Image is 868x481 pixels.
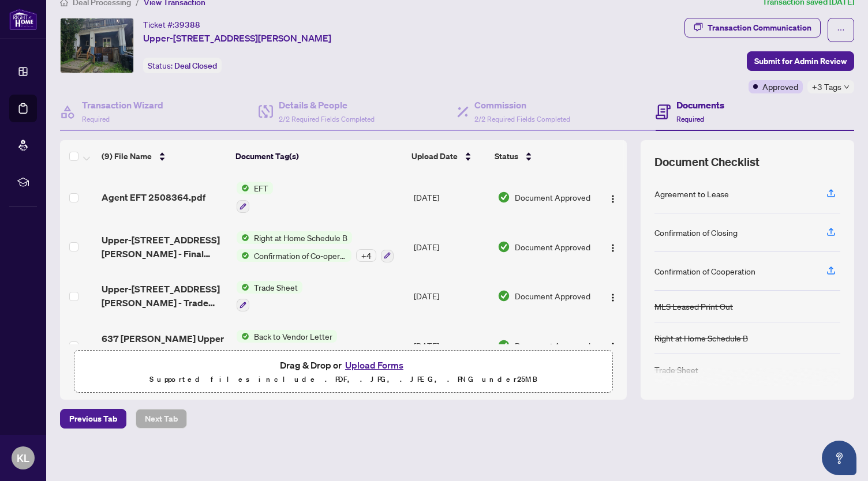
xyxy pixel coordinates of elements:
[342,358,407,373] button: Upload Forms
[102,150,152,163] span: (9) File Name
[249,182,273,194] span: EFT
[608,243,618,253] img: Logo
[9,9,37,30] img: logo
[604,287,622,305] button: Logo
[237,281,302,312] button: Status IconTrade Sheet
[515,191,590,204] span: Document Approved
[143,18,200,31] div: Ticket #:
[411,150,458,163] span: Upload Date
[608,342,618,351] img: Logo
[249,249,351,262] span: Confirmation of Co-operation and Representation—Buyer/Seller
[654,226,738,239] div: Confirmation of Closing
[97,140,231,172] th: (9) File Name
[74,351,612,393] span: Drag & Drop orUpload FormsSupported files include .PDF, .JPG, .JPEG, .PNG under25MB
[409,222,493,272] td: [DATE]
[279,98,375,112] h4: Details & People
[608,194,618,204] img: Logo
[844,84,850,90] span: down
[407,140,490,172] th: Upload Date
[654,300,733,313] div: MLS Leased Print Out
[497,290,510,302] img: Document Status
[237,182,249,194] img: Status Icon
[82,98,163,112] h4: Transaction Wizard
[604,238,622,256] button: Logo
[762,80,798,93] span: Approved
[231,140,407,172] th: Document Tag(s)
[143,31,331,45] span: Upper-[STREET_ADDRESS][PERSON_NAME]
[237,330,337,361] button: Status IconBack to Vendor Letter
[608,293,618,302] img: Logo
[82,115,110,123] span: Required
[604,188,622,206] button: Logo
[515,339,590,352] span: Document Approved
[604,336,622,355] button: Logo
[17,450,29,466] span: KL
[409,172,493,222] td: [DATE]
[143,58,222,73] div: Status:
[654,154,759,170] span: Document Checklist
[237,231,249,244] img: Status Icon
[409,272,493,321] td: [DATE]
[237,231,394,262] button: Status IconRight at Home Schedule BStatus IconConfirmation of Co-operation and Representation—Buy...
[174,20,200,30] span: 39388
[280,358,407,373] span: Drag & Drop or
[237,281,249,294] img: Status Icon
[654,332,748,344] div: Right at Home Schedule B
[102,332,227,359] span: 637 [PERSON_NAME] Upper - BTV.pdf
[676,115,704,123] span: Required
[81,373,605,386] p: Supported files include .PDF, .JPG, .JPEG, .PNG under 25 MB
[356,249,376,262] div: + 4
[474,115,570,123] span: 2/2 Required Fields Completed
[249,231,352,244] span: Right at Home Schedule B
[69,409,117,428] span: Previous Tab
[237,182,273,213] button: Status IconEFT
[747,51,854,71] button: Submit for Admin Review
[102,190,205,204] span: Agent EFT 2508364.pdf
[754,52,847,70] span: Submit for Admin Review
[812,80,841,93] span: +3 Tags
[60,409,126,429] button: Previous Tab
[684,18,821,37] button: Transaction Communication
[515,240,590,253] span: Document Approved
[654,363,698,376] div: Trade Sheet
[654,187,729,200] div: Agreement to Lease
[676,98,724,112] h4: Documents
[249,330,337,343] span: Back to Vendor Letter
[497,191,510,204] img: Document Status
[249,281,302,294] span: Trade Sheet
[237,330,249,343] img: Status Icon
[497,339,510,352] img: Document Status
[490,140,594,172] th: Status
[237,249,249,262] img: Status Icon
[654,265,755,277] div: Confirmation of Cooperation
[279,115,375,123] span: 2/2 Required Fields Completed
[474,98,570,112] h4: Commission
[708,18,811,37] div: Transaction Communication
[174,61,217,71] span: Deal Closed
[102,282,227,310] span: Upper-[STREET_ADDRESS][PERSON_NAME] - Trade Sheet.pdf
[136,409,187,429] button: Next Tab
[497,240,510,253] img: Document Status
[102,233,227,261] span: Upper-[STREET_ADDRESS][PERSON_NAME] - Final Lease.pdf
[515,290,590,302] span: Document Approved
[409,321,493,370] td: [DATE]
[837,26,845,34] span: ellipsis
[822,441,856,475] button: Open asap
[61,18,133,73] img: IMG-E12205529_1.jpg
[495,150,518,163] span: Status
